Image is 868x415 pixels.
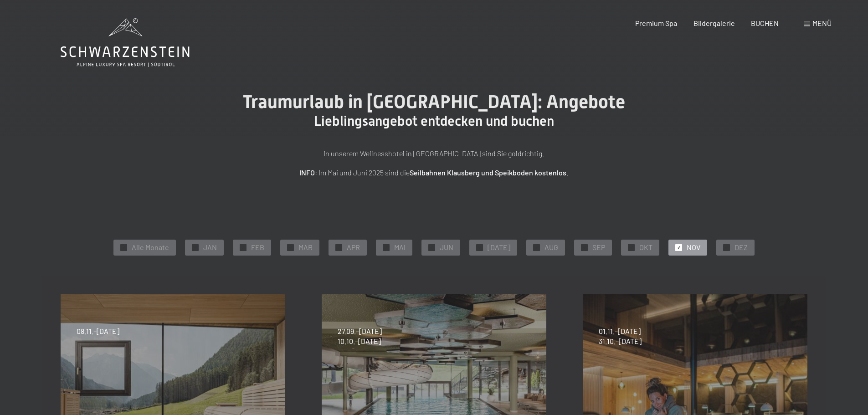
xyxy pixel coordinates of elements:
[430,244,434,251] span: ✓
[299,168,315,177] strong: INFO
[206,167,662,179] p: : Im Mai und Juni 2025 sind die .
[734,242,748,252] span: DEZ
[544,242,558,252] span: AUG
[289,244,293,251] span: ✓
[583,244,586,251] span: ✓
[488,242,510,252] span: [DATE]
[122,244,126,251] span: ✓
[630,244,633,251] span: ✓
[599,336,642,346] span: 31.10.–[DATE]
[693,19,735,27] a: Bildergalerie
[194,244,197,251] span: ✓
[394,242,406,252] span: MAI
[338,336,382,346] span: 10.10.–[DATE]
[241,244,245,251] span: ✓
[243,91,625,113] span: Traumurlaub in [GEOGRAPHIC_DATA]: Angebote
[132,242,169,252] span: Alle Monate
[347,242,360,252] span: APR
[812,19,832,27] span: Menü
[298,242,313,252] span: MAR
[385,244,388,251] span: ✓
[592,242,605,252] span: SEP
[687,242,700,252] span: NOV
[203,242,217,252] span: JAN
[478,244,482,251] span: ✓
[725,244,729,251] span: ✓
[338,326,382,336] span: 27.09.–[DATE]
[599,326,642,336] span: 01.11.–[DATE]
[251,242,264,252] span: FEB
[337,244,341,251] span: ✓
[206,148,662,159] p: In unserem Wellnesshotel in [GEOGRAPHIC_DATA] sind Sie goldrichtig.
[635,19,677,27] a: Premium Spa
[77,326,119,336] span: 08.11.–[DATE]
[410,168,566,177] strong: Seilbahnen Klausberg und Speikboden kostenlos
[639,242,652,252] span: OKT
[440,242,453,252] span: JUN
[751,19,779,27] a: BUCHEN
[314,113,554,129] span: Lieblingsangebot entdecken und buchen
[535,244,539,251] span: ✓
[677,244,681,251] span: ✓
